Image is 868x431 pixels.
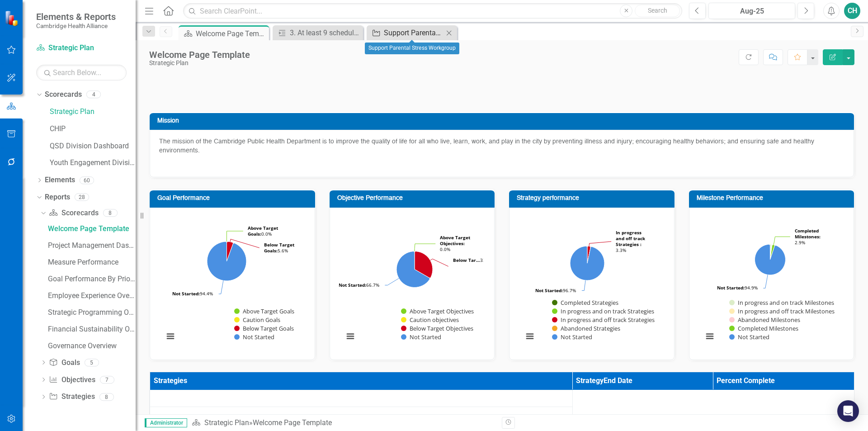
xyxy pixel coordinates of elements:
div: Aug-25 [712,6,792,17]
div: Welcome Page Template [196,28,267,39]
h3: Objective Performance [337,195,491,202]
text: 66.7% [339,282,379,288]
h3: Strategy performance [517,195,670,202]
a: Strategies [49,392,94,402]
button: Show Not Started [552,333,592,341]
text: 33.3% [453,257,493,263]
a: CHIP [50,124,136,134]
span: Search [648,7,667,14]
div: Project Management Dashboard [48,242,136,250]
svg: Interactive chart [519,215,663,350]
tspan: Not Started: [172,290,200,297]
text: 0.0% [248,225,278,237]
div: Financial Sustainability Overview [48,325,136,333]
div: Welcome Page Template [253,418,332,427]
tspan: Not Started: [535,287,563,294]
div: Governance Overview [48,342,136,350]
a: Measure Performance [46,255,136,270]
text: 0.0% [440,234,471,252]
tspan: In progress and off track Strategies : [616,229,646,247]
button: View chart menu, Chart [344,330,357,343]
tspan: Below Tar… [453,257,480,263]
a: QSD Division Dashboard [50,141,136,152]
div: 60 [80,176,94,184]
div: Chart. Highcharts interactive chart. [519,215,665,350]
button: Aug-25 [708,3,795,19]
button: Show Abandoned Milestones [729,316,800,324]
a: Goal Performance By Priority Area [46,272,136,286]
button: Show Not Started [234,333,274,341]
div: Open Intercom Messenger [837,400,859,422]
input: Search Below... [36,65,127,81]
h3: Milestone Performance [697,195,850,202]
path: Not Started, 29. [570,246,604,280]
div: Goal Performance By Priority Area [48,275,136,283]
path: In progress and on track Milestones, 2. [770,244,771,260]
div: 3. At least 9 scheduled parental stress workgroup meetings are held in FY26 [290,27,361,38]
div: Strategic Programming Overview [48,308,136,317]
button: Show In progress and on track Milestones [729,298,834,307]
path: Not Started, 131. [755,244,785,275]
a: Objectives [49,375,95,385]
div: Employee Experience Overview [48,292,136,300]
a: Strategic Plan [204,418,249,427]
text: 5.6% [264,242,295,254]
button: Show Caution Goals [234,316,280,324]
path: Completed Milestones, 4. [770,245,774,260]
div: Strategic Plan [149,60,250,66]
a: 3. At least 9 scheduled parental stress workgroup meetings are held in FY26 [275,27,361,38]
svg: Interactive chart [698,215,843,350]
button: Show Below Target Goals [234,324,295,332]
a: Scorecards [45,90,82,100]
a: Strategic Plan [36,43,127,53]
svg: Interactive chart [159,215,303,350]
tspan: Above Target Goals: [248,225,278,237]
button: Show Below Target Objectives [401,324,474,332]
a: Support Parental Stress Workgroup [369,27,443,38]
button: Show Not Started [729,333,769,341]
path: Abandoned Strategies , 0. [587,246,591,263]
a: Employee Experience Overview [46,289,136,303]
path: Not Started, 17. [207,242,246,281]
div: 28 [75,194,89,201]
div: Support Parental Stress Workgroup [365,43,459,54]
div: Chart. Highcharts interactive chart. [339,215,486,350]
a: Financial Sustainability Overview [46,322,136,336]
a: Goals [49,358,80,368]
button: Show Abandoned Strategies [552,324,620,332]
div: 8 [103,209,118,217]
button: Show Caution objectives [401,316,459,324]
button: Show Above Target Goals [234,307,295,315]
tspan: Below Target Goals: [264,242,295,254]
div: Welcome Page Template [48,225,136,233]
path: Not Started, 8. [396,251,429,287]
path: Below Target Goals, 1. [226,242,233,261]
button: Show Not Started [401,333,441,341]
button: View chart menu, Chart [164,330,177,343]
h3: Goal Performance [157,195,311,202]
div: Measure Performance [48,258,136,266]
div: Chart. Highcharts interactive chart. [698,215,845,350]
a: Governance Overview [46,339,136,353]
p: The mission of the Cambridge Public Health Department is to improve the quality of life for all w... [159,137,844,157]
button: View chart menu, Chart [524,330,536,343]
a: Project Management Dashboard [46,238,136,253]
a: Youth Engagement Division [50,158,136,168]
div: » [192,418,495,428]
tspan: Above Target Objectives: [440,234,471,246]
a: Scorecards [49,208,98,218]
tspan: Not Started: [717,284,745,291]
button: Show In progress and off track Milestones [729,307,835,315]
button: Show In progress and off track Strategies [552,316,655,324]
text: 2.9% [795,227,821,246]
div: 4 [86,91,101,99]
tspan: Completed Milestones: [795,227,821,240]
text: 96.7% [535,287,576,294]
button: CH [844,3,860,19]
button: Show Completed Strategies [552,298,618,307]
button: Show Above Target Objectives [401,307,475,315]
img: ClearPoint Strategy [4,9,21,27]
div: 5 [85,359,99,366]
input: Search ClearPoint... [183,3,682,19]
